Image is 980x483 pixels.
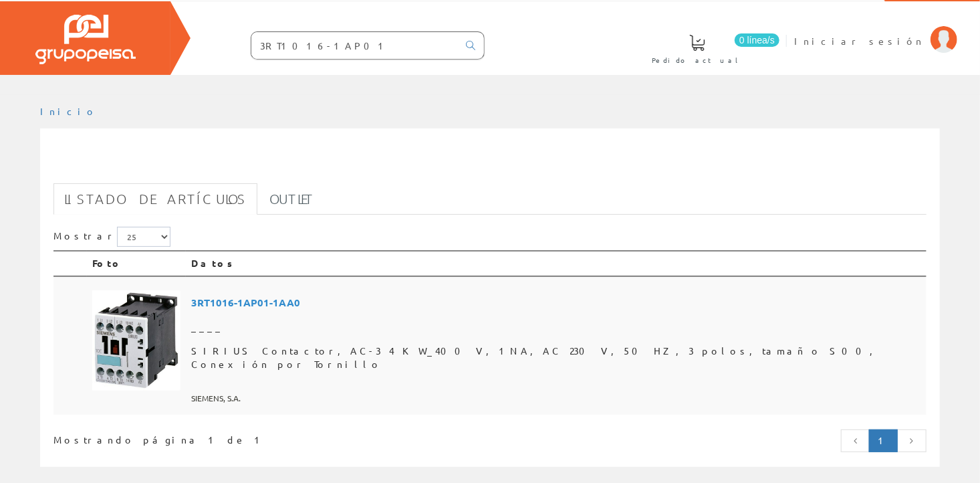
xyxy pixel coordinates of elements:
a: Página anterior [841,429,870,452]
th: Datos [186,251,927,276]
a: Iniciar sesión [794,23,957,36]
div: Mostrando página 1 de 1 [53,428,406,447]
a: Listado de artículos [53,183,257,215]
span: ____ [191,315,921,339]
span: 3RT1016-1AP01-1AA0 [191,290,921,315]
span: SIEMENS, S.A. [191,387,921,409]
input: Buscar ... [251,32,458,59]
img: Grupo Peisa [35,15,136,64]
span: 0 línea/s [735,33,779,47]
span: Pedido actual [652,54,743,67]
label: Mostrar [53,227,170,247]
a: Página siguiente [897,429,927,452]
a: Inicio [40,105,97,117]
img: Foto artículo SIRIUS Contactor, AC-3 4 KW_400 V, 1NA, AC 230 V, 50 HZ, 3 polos, tamaño S00, Conex... [92,290,180,391]
h1: 3RT1016-1AP01 [53,150,927,177]
span: SIRIUS Contactor, AC-3 4 KW_400 V, 1NA, AC 230 V, 50 HZ, 3 polos, tamaño S00, Conexión por Tornillo [191,339,921,377]
a: Página actual [869,429,898,452]
a: Outlet [259,183,325,215]
th: Foto [87,251,186,276]
span: Iniciar sesión [794,34,924,47]
select: Mostrar [117,227,170,247]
